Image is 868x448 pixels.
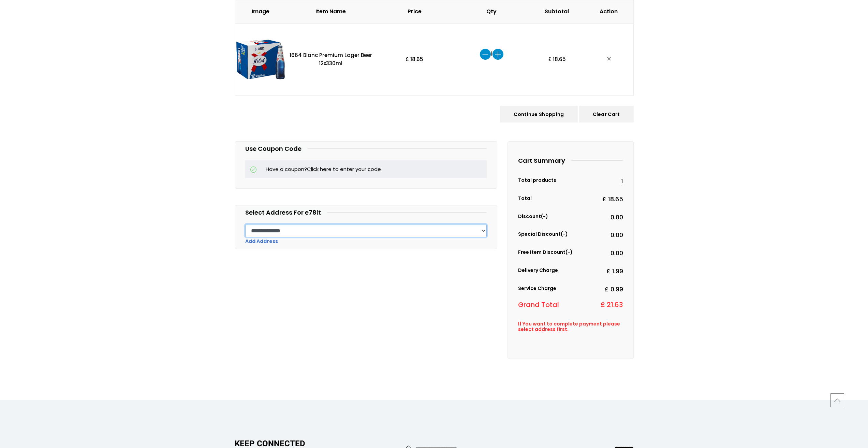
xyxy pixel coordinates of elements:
span: 0.00 [610,231,623,239]
th: Price [376,0,454,24]
img: 1664_Blanc_Premium_Lager_Beer_12x330ml_12_x_330ml_℮.jpeg [235,34,286,85]
h5: Delivery Charge [518,268,623,273]
a: Clear Cart [579,106,634,122]
h4: Grand Total [518,301,623,309]
span: £ 21.63 [601,301,623,309]
h5: Discount(-) [518,214,623,219]
span: 1 [454,49,529,60]
h5: Service Charge [518,286,623,291]
th: Item Name [286,0,376,24]
th: Image [235,0,286,24]
th: Qty [454,0,529,24]
img: qty-minus.png [480,49,491,60]
h5: Special Discount(-) [518,231,623,237]
th: Subtotal [529,0,584,24]
a: Click here to enter your code [307,165,381,173]
h4: Select Address For e78lt [245,209,327,216]
span: £ 18.65 [406,56,423,63]
span: 1 [621,177,623,185]
h4: Cart Summary [518,157,571,164]
td: £ 18.65 [529,24,584,96]
a: Continue Shopping [500,106,577,122]
img: qty-plus.png [492,49,503,60]
h5: If You want to complete payment please select address first. [518,321,623,333]
span: £ 1.99 [606,268,623,275]
h5: Free Item Discount(-) [518,249,623,255]
span: 0.00 [610,249,623,257]
a: 1664 Blanc Premium Lager Beer 12x330ml [290,52,372,67]
p: Have a coupon? [245,160,487,178]
h4: Use Coupon Code [245,145,308,153]
span: £ 0.99 [605,286,623,293]
span: 0.00 [610,214,623,221]
th: action [584,0,633,24]
h5: Total [518,196,623,201]
a: Add Address [245,238,278,245]
h5: Total products [518,177,623,183]
span: £ 18.65 [602,196,623,203]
